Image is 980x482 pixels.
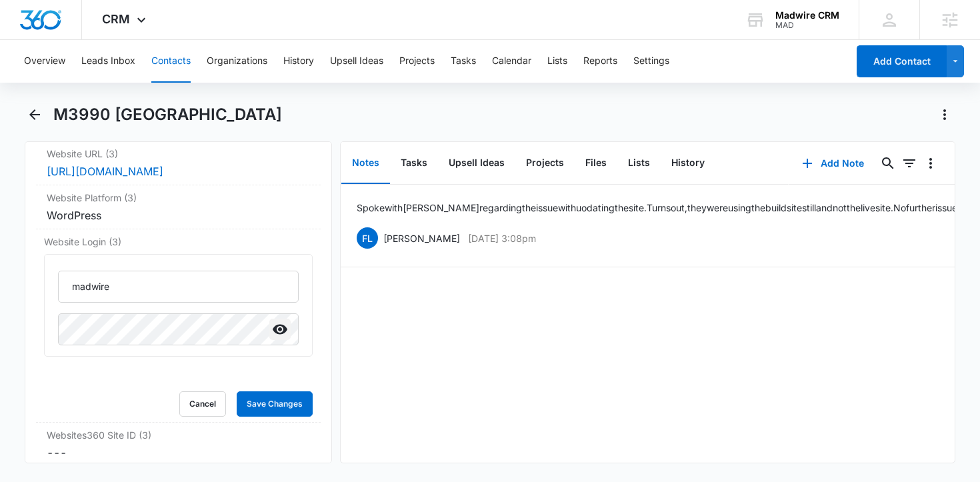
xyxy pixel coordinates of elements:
[357,227,378,249] span: FL
[47,147,311,161] label: Website URL (3)
[390,143,438,184] button: Tasks
[515,143,575,184] button: Projects
[24,40,65,83] button: Overview
[283,40,314,83] button: History
[934,104,955,125] button: Actions
[399,40,435,83] button: Projects
[269,319,291,340] button: Show
[357,201,971,215] p: Spoke with [PERSON_NAME] regarding the issue with uodating the site. Turns out, they were using t...
[179,391,226,417] button: Cancel
[877,153,899,174] button: Search...
[102,12,130,26] span: CRM
[25,104,45,125] button: Back
[151,40,191,83] button: Contacts
[36,185,321,229] div: Website Platform (3)WordPress
[575,143,617,184] button: Files
[47,165,163,178] a: [URL][DOMAIN_NAME]
[58,271,299,303] input: Username
[36,423,321,467] div: Websites360 Site ID (3)---
[547,40,567,83] button: Lists
[789,147,877,179] button: Add Note
[583,40,617,83] button: Reports
[383,231,460,245] p: [PERSON_NAME]
[857,45,947,77] button: Add Contact
[468,231,536,245] p: [DATE] 3:08pm
[920,153,941,174] button: Overflow Menu
[899,153,920,174] button: Filters
[633,40,669,83] button: Settings
[44,235,313,249] label: Website Login (3)
[438,143,515,184] button: Upsell Ideas
[47,207,311,223] div: WordPress
[47,428,311,442] label: Websites360 Site ID (3)
[237,391,313,417] button: Save Changes
[451,40,476,83] button: Tasks
[775,21,839,30] div: account id
[47,445,311,461] dd: ---
[330,40,383,83] button: Upsell Ideas
[53,105,282,125] h1: M3990 [GEOGRAPHIC_DATA]
[81,40,135,83] button: Leads Inbox
[341,143,390,184] button: Notes
[36,141,321,185] div: Website URL (3)[URL][DOMAIN_NAME]
[661,143,715,184] button: History
[47,191,311,205] label: Website Platform (3)
[207,40,267,83] button: Organizations
[775,10,839,21] div: account name
[617,143,661,184] button: Lists
[492,40,531,83] button: Calendar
